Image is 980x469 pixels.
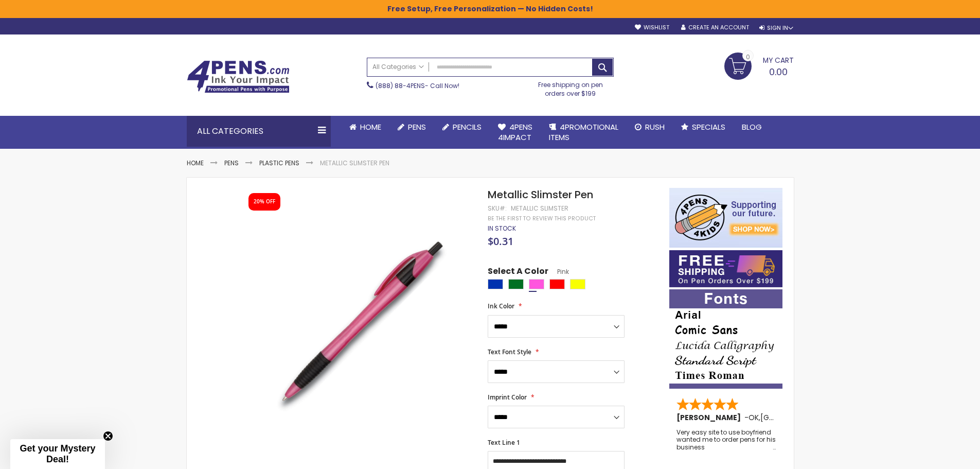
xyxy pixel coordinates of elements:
[548,267,569,276] span: Pink
[488,224,516,233] span: In stock
[341,116,389,138] a: Home
[488,302,514,310] span: Ink Color
[389,116,434,138] a: Pens
[320,159,389,167] li: Metallic Slimster Pen
[360,121,381,132] span: Home
[742,121,762,132] span: Blog
[488,279,503,289] div: Blue
[673,116,734,138] a: Specials
[508,279,524,289] div: Green
[367,58,429,75] a: All Categories
[681,24,749,31] a: Create an Account
[529,279,544,289] div: Pink
[224,159,239,167] a: Pens
[734,116,770,138] a: Blog
[549,121,618,143] span: 4PROMOTIONAL ITEMS
[488,393,527,402] span: Imprint Color
[676,429,776,451] div: Very easy site to use boyfriend wanted me to order pens for his business
[239,203,474,438] img: matallic_gripped_slimster_side_pink_1.jpg
[187,159,204,167] a: Home
[498,121,532,143] span: 4Pens 4impact
[488,187,593,202] span: Metallic Slimster Pen
[10,439,105,469] div: Get your Mystery Deal!Close teaser
[490,116,541,149] a: 4Pens4impact
[103,431,113,441] button: Close teaser
[488,224,516,233] div: Availability
[669,250,782,287] img: Free shipping on orders over $199
[488,234,513,248] span: $0.31
[541,116,627,149] a: 4PROMOTIONALITEMS
[635,24,669,31] a: Wishlist
[453,121,482,132] span: Pencils
[759,24,793,32] div: Sign In
[645,121,665,132] span: Rush
[724,53,794,78] a: 0.00 0 Loading...
[769,65,788,78] span: 0.00
[669,188,782,248] img: 4pens 4 kids
[676,412,744,423] span: [PERSON_NAME]
[254,198,275,205] div: 20% OFF
[434,116,490,138] a: Pencils
[669,289,782,389] img: font-personalization-examples
[527,77,614,97] div: Free shipping on pen orders over $199
[488,438,520,447] span: Text Line 1
[372,63,424,71] span: All Categories
[376,81,425,90] a: (888) 88-4PENS
[549,279,565,289] div: Red
[488,204,507,213] strong: SKU
[511,204,568,213] div: Metallic Slimster
[408,121,426,132] span: Pens
[187,60,290,93] img: 4Pens Custom Pens and Promotional Products
[744,412,836,423] span: - ,
[570,279,585,289] div: Yellow
[692,121,725,132] span: Specials
[187,116,331,147] div: All Categories
[20,443,95,464] span: Get your Mystery Deal!
[259,159,299,167] a: Plastic Pens
[488,215,596,222] a: Be the first to review this product
[627,116,673,138] a: Rush
[488,348,531,356] span: Text Font Style
[376,81,459,90] span: - Call Now!
[488,266,548,280] span: Select A Color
